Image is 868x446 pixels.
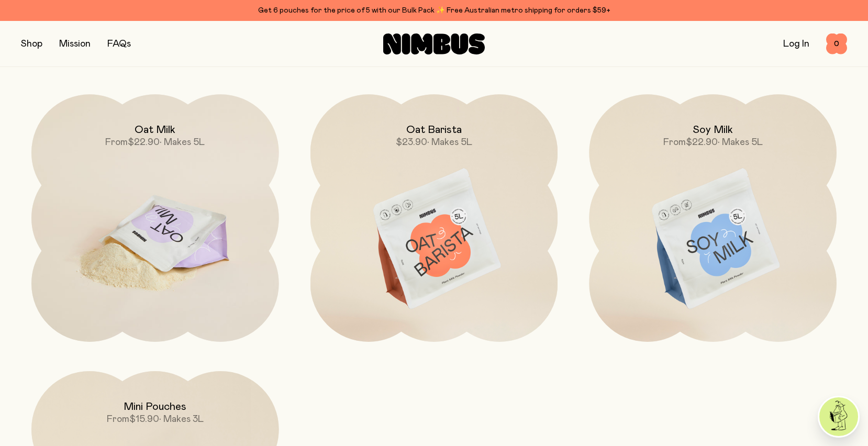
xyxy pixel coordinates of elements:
[124,400,186,413] h2: Mini Pouches
[427,138,472,147] span: • Makes 5L
[59,39,91,49] a: Mission
[406,124,462,136] h2: Oat Barista
[718,138,763,147] span: • Makes 5L
[129,415,159,424] span: $15.90
[21,4,847,17] div: Get 6 pouches for the price of 5 with our Bulk Pack ✨ Free Australian metro shipping for orders $59+
[107,415,129,424] span: From
[819,397,858,436] img: agent
[783,39,809,49] a: Log In
[826,34,847,54] button: 0
[107,39,131,49] a: FAQs
[663,138,686,147] span: From
[686,138,718,147] span: $22.90
[310,94,558,342] a: Oat Barista$23.90• Makes 5L
[105,138,128,147] span: From
[160,138,205,147] span: • Makes 5L
[31,94,279,342] a: Oat MilkFrom$22.90• Makes 5L
[693,124,733,136] h2: Soy Milk
[159,415,204,424] span: • Makes 3L
[589,94,837,342] a: Soy MilkFrom$22.90• Makes 5L
[396,138,427,147] span: $23.90
[128,138,160,147] span: $22.90
[135,124,175,136] h2: Oat Milk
